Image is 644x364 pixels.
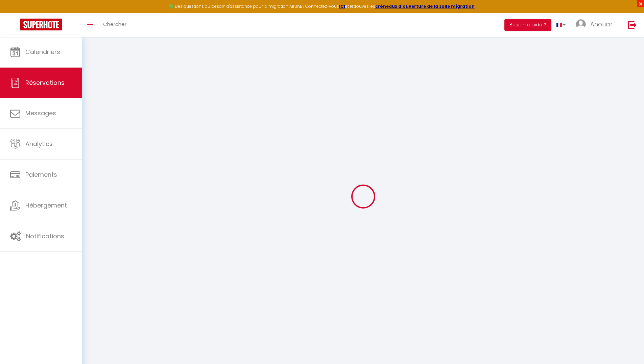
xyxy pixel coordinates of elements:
a: Chercher [98,13,132,37]
span: Messages [25,109,56,117]
span: Chercher [103,21,126,28]
button: Ouvrir le widget de chat LiveChat [5,3,26,23]
img: logout [628,21,637,29]
span: Notifications [26,232,64,240]
span: Calendriers [25,48,60,56]
button: Besoin d'aide ? [504,19,551,31]
span: Analytics [25,140,53,148]
span: Anouar [590,20,613,28]
iframe: Chat [615,334,639,359]
a: ... Anouar [571,13,621,37]
img: Super Booking [20,19,62,30]
span: Réservations [25,78,65,87]
a: créneaux d'ouverture de la salle migration [375,3,475,9]
span: Hébergement [25,201,67,210]
a: ICI [339,3,345,9]
span: Paiements [25,170,57,179]
img: ... [576,19,586,29]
